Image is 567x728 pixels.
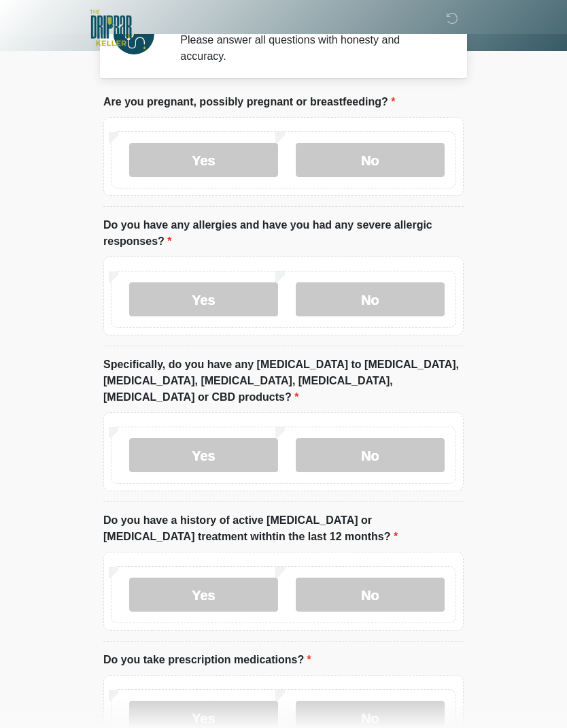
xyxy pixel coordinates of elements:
label: No [296,144,445,178]
label: Yes [129,144,278,178]
label: Yes [129,283,278,317]
label: Do you have any allergies and have you had any severe allergic responses? [103,218,464,250]
label: Do you have a history of active [MEDICAL_DATA] or [MEDICAL_DATA] treatment withtin the last 12 mo... [103,513,464,546]
label: Are you pregnant, possibly pregnant or breastfeeding? [103,95,395,111]
label: Do you take prescription medications? [103,652,311,669]
label: No [296,439,445,473]
label: Yes [129,578,278,612]
img: The DRIPBaR - Keller Logo [90,10,132,46]
label: No [296,283,445,317]
label: No [296,578,445,612]
label: Specifically, do you have any [MEDICAL_DATA] to [MEDICAL_DATA], [MEDICAL_DATA], [MEDICAL_DATA], [... [103,357,464,406]
label: Yes [129,439,278,473]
